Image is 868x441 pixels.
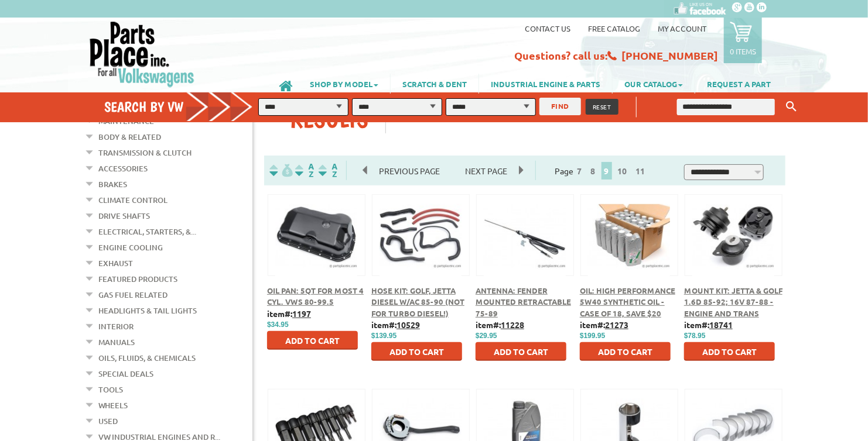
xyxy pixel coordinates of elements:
[586,99,618,115] button: RESET
[371,285,464,318] a: Hose Kit: Golf, Jetta Diesel w/AC 85-90 (not for Turbo Diesel!)
[453,166,519,176] a: Next Page
[613,74,695,94] a: OUR CATALOG
[501,319,524,330] u: 11228
[602,162,612,180] span: 9
[535,161,668,180] div: Page
[371,342,462,361] button: Add to Cart
[615,166,630,176] a: 10
[363,166,453,176] a: Previous Page
[267,321,289,329] span: $34.95
[98,177,127,192] a: Brakes
[730,46,756,56] p: 0 items
[267,308,311,319] b: item#:
[588,23,640,33] a: Free Catalog
[539,98,581,115] button: FIND
[298,74,390,94] a: SHOP BY MODEL
[605,319,628,330] u: 21273
[98,145,192,160] a: Transmission & Clutch
[104,98,265,115] h4: Search by VW
[285,335,340,346] span: Add to Cart
[98,287,168,302] a: Gas Fuel Related
[580,319,628,330] b: item#:
[494,346,548,357] span: Add to Cart
[98,382,123,397] a: Tools
[98,129,161,144] a: Body & Related
[476,342,566,361] button: Add to Cart
[476,332,497,340] span: $29.95
[98,398,128,413] a: Wheels
[633,166,648,176] a: 11
[292,308,311,319] u: 1197
[476,285,571,318] a: Antenna: Fender Mounted Retractable 75-89
[598,346,652,357] span: Add to Cart
[658,23,706,33] a: My Account
[98,303,197,318] a: Headlights & Tail Lights
[724,18,762,63] a: 0 items
[575,166,585,176] a: 7
[695,74,782,94] a: REQUEST A PART
[702,346,757,357] span: Add to Cart
[98,271,177,287] a: Featured Products
[476,319,524,330] b: item#:
[588,166,599,176] a: 8
[684,342,775,361] button: Add to Cart
[389,346,444,357] span: Add to Cart
[391,74,479,94] a: SCRATCH & DENT
[267,331,358,350] button: Add to Cart
[782,97,800,116] button: Keyword Search
[525,23,570,33] a: Contact us
[98,192,168,208] a: Climate Control
[88,20,196,88] img: Parts Place Inc!
[580,285,675,318] a: Oil: High Performance 5w40 Synthetic Oil - Case of 18, Save $20
[397,319,420,330] u: 10529
[593,102,611,111] span: RESET
[98,224,196,239] a: Electrical, Starters, &...
[709,319,733,330] u: 18741
[684,332,706,340] span: $78.95
[98,161,148,176] a: Accessories
[453,162,519,180] span: Next Page
[684,285,782,318] a: Mount Kit: Jetta & Golf 1.6D 85-92; 16V 87-88 - Engine and Trans
[684,319,733,330] b: item#:
[98,414,118,429] a: Used
[269,164,293,177] img: filterpricelow.svg
[316,164,340,177] img: Sort by Sales Rank
[98,240,163,255] a: Engine Cooling
[367,162,452,180] span: Previous Page
[267,285,364,307] a: Oil Pan: 5Qt For Most 4 Cyl. VWs 80-99.5
[98,256,133,271] a: Exhaust
[580,332,605,340] span: $199.95
[371,319,420,330] b: item#:
[98,366,153,381] a: Special Deals
[98,335,135,350] a: Manuals
[371,332,397,340] span: $139.95
[98,208,150,223] a: Drive Shafts
[293,164,316,177] img: Sort by Headline
[479,74,612,94] a: INDUSTRIAL ENGINE & PARTS
[580,342,671,361] button: Add to Cart
[98,350,196,366] a: Oils, Fluids, & Chemicals
[98,319,134,334] a: Interior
